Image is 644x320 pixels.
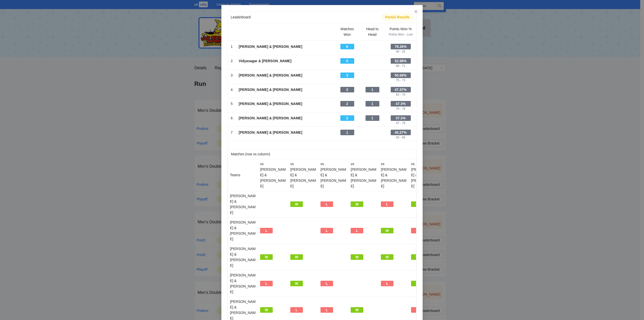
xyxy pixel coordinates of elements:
[409,5,423,19] button: Close
[231,64,233,68] div: -
[231,92,233,97] div: -
[260,307,273,313] div: W
[411,161,437,167] div: vs
[388,32,413,37] div: Points Won - Lost
[396,64,405,68] div: 80 - 71
[239,88,302,92] b: [PERSON_NAME] & [PERSON_NAME]
[381,167,407,189] div: [PERSON_NAME] & [PERSON_NAME]
[347,121,348,126] div: -
[391,115,411,121] div: 37.3%
[391,130,411,135] div: 40.27%
[381,228,393,233] div: W
[290,254,303,260] div: W
[347,64,348,68] div: -
[411,281,424,286] div: W
[391,58,411,64] div: 52.98%
[290,281,303,286] div: W
[290,167,316,189] div: [PERSON_NAME] & [PERSON_NAME]
[239,49,332,54] div: -
[372,121,373,126] div: -
[411,307,424,313] div: L
[231,121,233,126] div: -
[230,220,256,242] div: [PERSON_NAME] & [PERSON_NAME]
[260,281,273,286] div: L
[239,45,302,49] b: [PERSON_NAME] & [PERSON_NAME]
[239,106,332,111] div: -
[320,228,333,233] div: L
[396,135,405,140] div: 60 - 89
[411,201,424,207] div: W
[396,92,405,97] div: 63 - 70
[340,101,354,106] div: 2
[372,44,373,49] div: -
[231,149,413,159] div: Matches (row vs column)
[391,101,411,106] div: 47.3%
[239,64,332,68] div: -
[351,228,363,233] div: L
[239,102,302,106] b: [PERSON_NAME] & [PERSON_NAME]
[372,73,373,77] div: -
[290,161,316,167] div: vs
[396,121,405,126] div: 47 - 79
[320,161,347,167] div: vs
[231,73,233,78] div: 3
[239,59,292,63] b: Vidyasagar & [PERSON_NAME]
[231,78,233,83] div: -
[391,87,411,92] div: 47.37%
[320,307,333,313] div: L
[411,228,424,233] div: L
[340,44,354,49] div: 6
[231,12,381,22] div: Leaderboard
[391,44,411,49] div: 78.26%
[372,92,373,97] div: -
[372,130,373,134] div: -
[260,228,273,233] div: L
[385,14,410,20] div: Partial Results
[396,106,405,111] div: 70 - 78
[340,58,354,64] div: 5
[372,106,373,111] div: -
[366,101,379,106] div: 1
[231,130,233,135] div: 7
[347,106,348,111] div: -
[239,73,302,77] b: [PERSON_NAME] & [PERSON_NAME]
[391,73,411,78] div: 50.68%
[231,87,233,92] div: 4
[372,58,373,63] div: -
[320,201,333,207] div: L
[260,161,286,167] div: vs
[239,130,302,134] b: [PERSON_NAME] & [PERSON_NAME]
[381,281,393,286] div: L
[239,121,332,126] div: -
[366,87,379,92] div: 1
[351,167,377,189] div: [PERSON_NAME] & [PERSON_NAME]
[231,49,233,54] div: -
[231,44,233,49] div: 1
[231,115,233,121] div: 6
[290,307,303,313] div: L
[351,307,363,313] div: W
[239,116,302,120] b: [PERSON_NAME] & [PERSON_NAME]
[381,161,407,167] div: vs
[381,201,393,207] div: L
[239,92,332,97] div: -
[363,26,382,37] div: Head to Head
[340,130,354,135] div: 1
[231,101,233,106] div: 5
[347,92,348,97] div: -
[230,246,256,268] div: [PERSON_NAME] & [PERSON_NAME]
[340,87,354,92] div: 2
[320,167,347,189] div: [PERSON_NAME] & [PERSON_NAME]
[351,161,377,167] div: vs
[230,272,256,295] div: [PERSON_NAME] & [PERSON_NAME]
[260,254,273,260] div: W
[340,73,354,78] div: 3
[396,78,405,83] div: 75 - 73
[231,106,233,111] div: -
[414,10,418,14] span: close
[388,26,413,32] div: Points Won %
[381,254,393,260] div: W
[338,26,357,37] div: Matches Won
[231,58,233,64] div: 2
[260,167,286,189] div: [PERSON_NAME] & [PERSON_NAME]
